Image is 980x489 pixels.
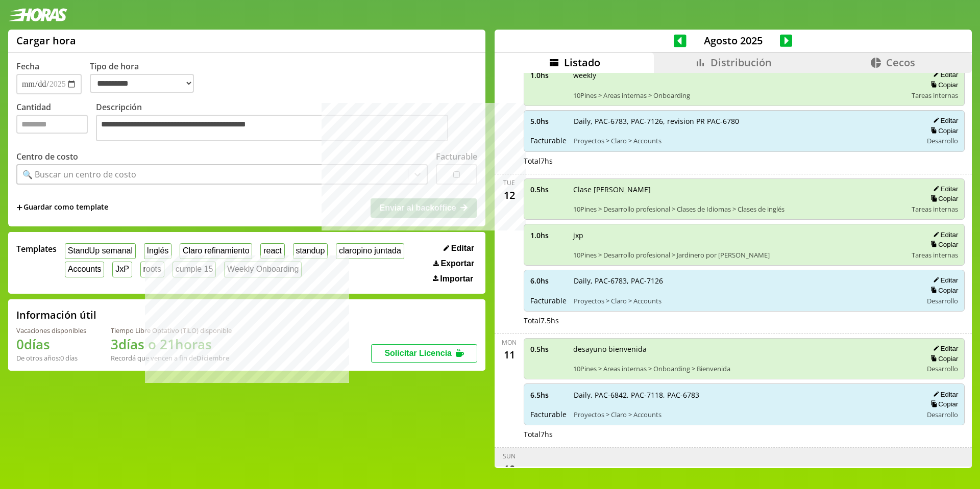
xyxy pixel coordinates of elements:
[501,347,518,363] div: 11
[930,116,958,125] button: Editar
[16,61,39,72] label: Fecha
[912,250,958,260] span: Tareas internas
[197,353,229,363] b: Diciembre
[22,169,136,180] div: 🔍 Buscar un centro de costo
[524,316,965,325] div: Total 7.5 hs
[530,344,566,354] span: 0.5 hs
[224,262,302,277] button: Weekly Onboarding
[927,240,958,249] button: Copiar
[530,116,567,126] span: 5.0 hs
[371,344,477,363] button: Solicitar Licencia
[530,185,566,194] span: 0.5 hs
[440,274,473,284] span: Importar
[573,344,916,354] span: desayuno bienvenida
[90,74,194,93] select: Tipo de hora
[930,276,958,285] button: Editar
[930,70,958,79] button: Editar
[687,34,780,47] span: Agosto 2025
[430,259,477,269] button: Exportar
[503,452,516,460] div: Sun
[96,101,477,144] label: Descripción
[574,136,916,145] span: Proyectos > Claro > Accounts
[293,243,328,259] button: standup
[573,364,916,373] span: 10Pines > Areas internas > Onboarding > Bienvenida
[573,250,905,260] span: 10Pines > Desarrollo profesional > Jardinero por [PERSON_NAME]
[886,56,915,69] span: Cecos
[65,243,136,259] button: StandUp semanal
[530,296,567,305] span: Facturable
[440,243,477,253] button: Editar
[140,262,164,277] button: roots
[16,353,86,363] div: De otros años: 0 días
[930,344,958,353] button: Editar
[927,194,958,203] button: Copiar
[927,400,958,408] button: Copiar
[16,151,78,162] label: Centro de costo
[16,101,96,144] label: Cantidad
[16,243,57,254] span: Templates
[930,230,958,239] button: Editar
[111,326,232,335] div: Tiempo Libre Optativo (TiLO) disponible
[530,276,567,286] span: 6.0 hs
[573,204,905,214] span: 10Pines > Desarrollo profesional > Clases de Idiomas > Clases de inglés
[710,56,772,69] span: Distribución
[111,335,232,353] h1: 3 días o 21 horas
[927,286,958,295] button: Copiar
[96,115,448,141] textarea: Descripción
[927,136,958,145] span: Desarrollo
[574,276,916,286] span: Daily, PAC-6783, PAC-7126
[574,116,916,126] span: Daily, PAC-6783, PAC-7126, revision PR PAC-6780
[501,460,518,477] div: 10
[573,91,905,100] span: 10Pines > Areas internas > Onboarding
[574,390,916,400] span: Daily, PAC-6842, PAC-7118, PAC-6783
[16,326,86,335] div: Vacaciones disponibles
[144,243,171,259] button: Inglés
[16,335,86,353] h1: 0 días
[111,353,232,363] div: Recordá que vencen a fin de
[930,185,958,193] button: Editar
[502,338,517,347] div: Mon
[927,126,958,135] button: Copiar
[112,262,132,277] button: JxP
[574,296,916,305] span: Proyectos > Claro > Accounts
[530,136,567,145] span: Facturable
[260,243,284,259] button: react
[495,73,972,467] div: scrollable content
[912,204,958,214] span: Tareas internas
[384,349,452,357] span: Solicitar Licencia
[16,308,96,322] h2: Información útil
[927,410,958,419] span: Desarrollo
[503,178,515,187] div: Tue
[574,410,916,419] span: Proyectos > Claro > Accounts
[16,202,22,213] span: +
[530,409,567,419] span: Facturable
[90,61,202,94] label: Tipo de hora
[927,364,958,373] span: Desarrollo
[524,156,965,166] div: Total 7 hs
[336,243,404,259] button: claropino juntada
[8,8,67,21] img: logotipo
[573,185,905,194] span: Clase [PERSON_NAME]
[16,202,108,213] span: +Guardar como template
[927,354,958,363] button: Copiar
[451,244,474,253] span: Editar
[16,34,76,47] h1: Cargar hora
[573,70,905,80] span: weekly
[927,81,958,89] button: Copiar
[436,151,477,162] label: Facturable
[927,296,958,305] span: Desarrollo
[180,243,252,259] button: Claro refinamiento
[530,70,566,80] span: 1.0 hs
[524,429,965,439] div: Total 7 hs
[65,262,104,277] button: Accounts
[573,230,905,240] span: jxp
[564,56,600,69] span: Listado
[530,390,567,400] span: 6.5 hs
[16,115,88,134] input: Cantidad
[440,259,474,268] span: Exportar
[912,91,958,100] span: Tareas internas
[501,187,518,203] div: 12
[173,262,216,277] button: cumple 15
[530,230,566,240] span: 1.0 hs
[930,390,958,399] button: Editar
